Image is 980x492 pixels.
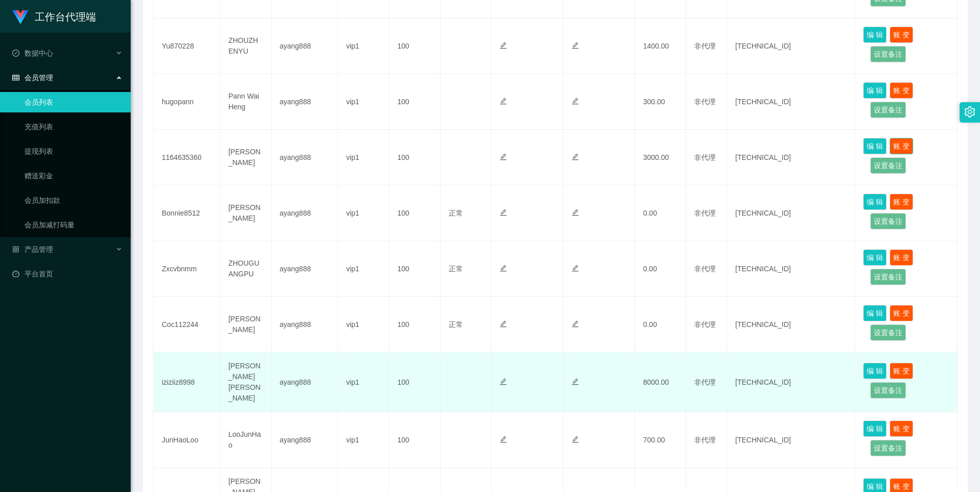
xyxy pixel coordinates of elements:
td: vip1 [338,412,389,468]
i: 图标: edit [500,42,507,49]
td: [TECHNICAL_ID] [727,130,855,185]
td: vip1 [338,18,389,74]
td: 100 [389,185,440,241]
button: 设置备注 [870,382,906,399]
td: [PERSON_NAME] [220,130,271,185]
td: LooJunHao [220,412,271,468]
span: 非代理 [694,98,716,106]
td: ayang888 [272,297,338,353]
i: 图标: edit [572,265,579,272]
span: 非代理 [694,436,716,444]
a: 图标: dashboard平台首页 [12,264,122,284]
button: 账 变 [890,305,913,321]
button: 编 辑 [863,138,887,154]
i: 图标: edit [572,153,579,160]
button: 账 变 [890,82,913,99]
i: 图标: edit [500,153,507,160]
a: 赠送彩金 [24,166,122,186]
i: 图标: edit [500,378,507,385]
td: ayang888 [272,130,338,185]
i: 图标: table [12,74,19,81]
span: 正常 [449,320,463,329]
button: 设置备注 [870,102,906,118]
td: 0.00 [635,241,686,297]
td: hugopann [154,74,220,130]
a: 会员加减打码量 [24,215,122,235]
td: vip1 [338,74,389,130]
td: [PERSON_NAME] [220,185,271,241]
td: Bonnie8512 [154,185,220,241]
td: 700.00 [635,412,686,468]
td: 100 [389,74,440,130]
span: 数据中心 [12,49,53,57]
button: 账 变 [890,249,913,266]
td: vip1 [338,353,389,412]
td: Yu870228 [154,18,220,74]
td: 0.00 [635,185,686,241]
button: 设置备注 [870,324,906,341]
td: ayang888 [272,74,338,130]
td: iziziiz8998 [154,353,220,412]
img: logo.9652507e.png [12,10,29,25]
span: 正常 [449,209,463,217]
i: 图标: edit [572,320,579,327]
td: [TECHNICAL_ID] [727,241,855,297]
a: 充值列表 [24,116,122,137]
td: 3000.00 [635,130,686,185]
i: 图标: edit [572,436,579,443]
span: 非代理 [694,320,716,329]
td: 100 [389,241,440,297]
button: 编 辑 [863,82,887,99]
i: 图标: edit [572,378,579,385]
i: 图标: edit [500,436,507,443]
i: 图标: edit [572,209,579,216]
td: Pann Wai Heng [220,74,271,130]
td: ZHOUZHENYU [220,18,271,74]
i: 图标: appstore-o [12,246,19,253]
td: ayang888 [272,412,338,468]
span: 非代理 [694,42,716,50]
button: 编 辑 [863,305,887,321]
td: ayang888 [272,18,338,74]
button: 账 变 [890,27,913,43]
td: 100 [389,130,440,185]
td: 300.00 [635,74,686,130]
td: vip1 [338,241,389,297]
td: vip1 [338,130,389,185]
td: [TECHNICAL_ID] [727,74,855,130]
span: 非代理 [694,153,716,161]
i: 图标: edit [500,265,507,272]
td: [TECHNICAL_ID] [727,297,855,353]
td: Coc112244 [154,297,220,353]
td: 1400.00 [635,18,686,74]
td: [TECHNICAL_ID] [727,18,855,74]
i: 图标: edit [500,320,507,327]
button: 编 辑 [863,194,887,210]
td: 100 [389,353,440,412]
td: 100 [389,18,440,74]
button: 编 辑 [863,27,887,43]
span: 正常 [449,265,463,273]
td: ayang888 [272,241,338,297]
button: 账 变 [890,363,913,379]
td: vip1 [338,297,389,353]
button: 编 辑 [863,249,887,266]
button: 设置备注 [870,440,906,456]
td: 0.00 [635,297,686,353]
td: 100 [389,297,440,353]
td: 1164635360 [154,130,220,185]
button: 账 变 [890,194,913,210]
a: 会员加扣款 [24,190,122,210]
span: 非代理 [694,378,716,386]
td: JunHaoLoo [154,412,220,468]
td: 100 [389,412,440,468]
span: 非代理 [694,209,716,217]
button: 账 变 [890,138,913,154]
td: [TECHNICAL_ID] [727,412,855,468]
button: 账 变 [890,420,913,437]
h1: 工作台代理端 [35,1,96,33]
button: 编 辑 [863,420,887,437]
button: 设置备注 [870,157,906,174]
td: Zxcvbnmm [154,241,220,297]
button: 设置备注 [870,46,906,62]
